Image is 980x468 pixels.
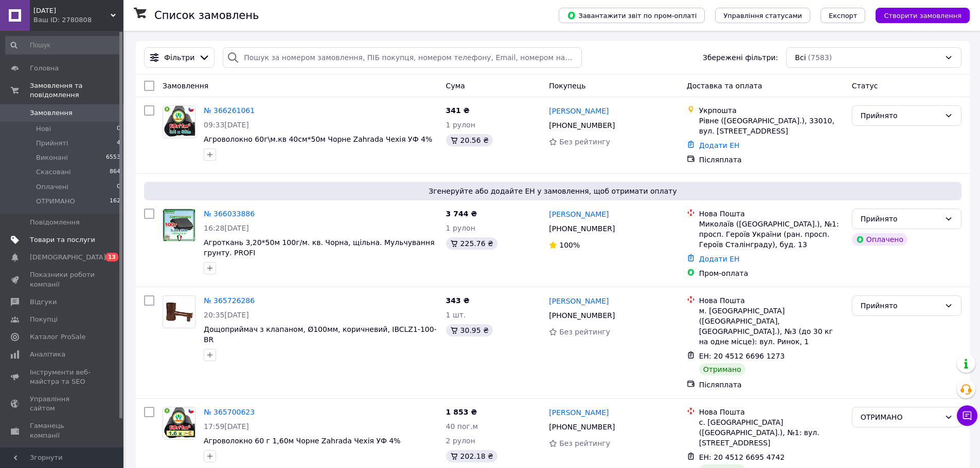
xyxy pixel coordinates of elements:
span: 162 [110,197,120,206]
span: 16:28[DATE] [204,224,249,232]
a: Фото товару [163,407,195,440]
button: Завантажити звіт по пром-оплаті [559,8,705,23]
a: № 365726286 [204,296,255,305]
span: Гаманець компанії [30,421,95,440]
span: Товари та послуги [30,235,95,245]
div: с. [GEOGRAPHIC_DATA] ([GEOGRAPHIC_DATA].), №1: вул. [STREET_ADDRESS] [699,417,844,448]
a: Агроволокно 60г\м.кв 40см*50м Чорне Zahrada Чехія УФ 4% [204,135,432,143]
img: Фото товару [163,407,195,439]
div: ОТРИМАНО [861,411,940,423]
span: 0 [117,182,120,192]
span: ОТРИМАНО [36,197,75,206]
span: 1 853 ₴ [446,408,477,416]
span: 6553 [106,153,120,162]
span: Cума [446,82,465,90]
span: Показники роботи компанії [30,270,95,289]
span: Управління статусами [723,12,802,20]
span: Виконані [36,153,68,162]
span: Повідомлення [30,218,80,227]
div: Прийнято [861,213,940,224]
a: Агроткань 3,20*50м 100г/м. кв. Чорна, щільна. Мульчування грунту. PROFI [204,238,435,257]
span: Каталог ProSale [30,332,85,342]
div: Рівне ([GEOGRAPHIC_DATA].), 33010, вул. [STREET_ADDRESS] [699,116,844,136]
span: Покупець [549,82,585,90]
span: 1 шт. [446,311,466,319]
span: ЕН: 20 4512 6696 1273 [699,352,785,360]
div: [PHONE_NUMBER] [547,118,617,133]
a: Фото товару [163,209,195,241]
span: (7583) [808,53,832,62]
span: 13 [105,253,118,261]
span: Оплачені [36,182,68,192]
span: 1 рулон [446,121,475,129]
div: 20.56 ₴ [446,134,493,146]
a: [PERSON_NAME] [549,106,609,116]
div: [PHONE_NUMBER] [547,221,617,236]
img: Фото товару [163,209,195,241]
a: Дощоприймач з клапаном, Ø100мм, коричневий, IBCLZ1-100-BR [204,325,437,344]
div: Прийнято [861,110,940,121]
input: Пошук [5,36,121,54]
a: [PERSON_NAME] [549,209,609,219]
span: Статус [852,82,878,90]
div: Оплачено [852,233,907,246]
a: [PERSON_NAME] [549,407,609,418]
a: № 366261061 [204,106,255,115]
span: Без рейтингу [559,138,610,146]
a: Фото товару [163,105,195,138]
div: 225.76 ₴ [446,237,497,250]
span: Відгуки [30,297,57,307]
span: 17:59[DATE] [204,422,249,430]
a: Фото товару [163,295,195,328]
span: Покупці [30,315,58,324]
button: Управління статусами [715,8,810,23]
span: Фільтри [164,52,194,63]
span: 40 пог.м [446,422,478,430]
span: Згенеруйте або додайте ЕН у замовлення, щоб отримати оплату [148,186,957,196]
a: Додати ЕН [699,141,740,149]
div: Миколаїв ([GEOGRAPHIC_DATA].), №1: просп. Героїв України (ран. просп. Героїв Сталінграду), буд. 13 [699,219,844,250]
a: Додати ЕН [699,255,740,263]
span: Збережені фільтри: [703,52,778,63]
div: Ваш ID: 2780808 [33,15,123,25]
span: SunDay [33,6,111,15]
span: 2 рулон [446,437,475,445]
button: Створити замовлення [876,8,970,23]
img: Фото товару [163,296,195,328]
h1: Список замовлень [154,9,259,22]
span: Створити замовлення [884,12,961,20]
img: Фото товару [163,106,195,138]
span: ЕН: 20 4512 6695 4742 [699,453,785,461]
span: Аналітика [30,350,65,359]
div: [PHONE_NUMBER] [547,420,617,434]
div: 30.95 ₴ [446,324,493,336]
span: Нові [36,124,51,134]
span: 864 [110,167,120,177]
div: Нова Пошта [699,407,844,417]
span: Замовлення та повідомлення [30,81,123,100]
input: Пошук за номером замовлення, ПІБ покупця, номером телефону, Email, номером накладної [223,47,581,68]
div: м. [GEOGRAPHIC_DATA] ([GEOGRAPHIC_DATA], [GEOGRAPHIC_DATA].), №3 (до 30 кг на одне місце): вул. Р... [699,306,844,347]
span: Замовлення [163,82,208,90]
div: 202.18 ₴ [446,450,497,462]
span: Завантажити звіт по пром-оплаті [567,11,697,20]
span: 20:35[DATE] [204,311,249,319]
a: Агроволокно 60 г 1,60м Чорне Zahrada Чехія УФ 4% [204,437,401,445]
span: Доставка та оплата [687,82,762,90]
div: Пром-оплата [699,268,844,278]
span: Скасовані [36,167,71,177]
a: № 366033886 [204,210,255,218]
span: 341 ₴ [446,106,470,115]
div: Післяплата [699,155,844,165]
span: Управління сайтом [30,395,95,413]
span: Прийняті [36,139,68,148]
a: [PERSON_NAME] [549,296,609,306]
span: Головна [30,64,59,73]
button: Чат з покупцем [957,405,977,426]
div: Отримано [699,363,745,376]
span: 0 [117,124,120,134]
span: Всі [795,52,806,63]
